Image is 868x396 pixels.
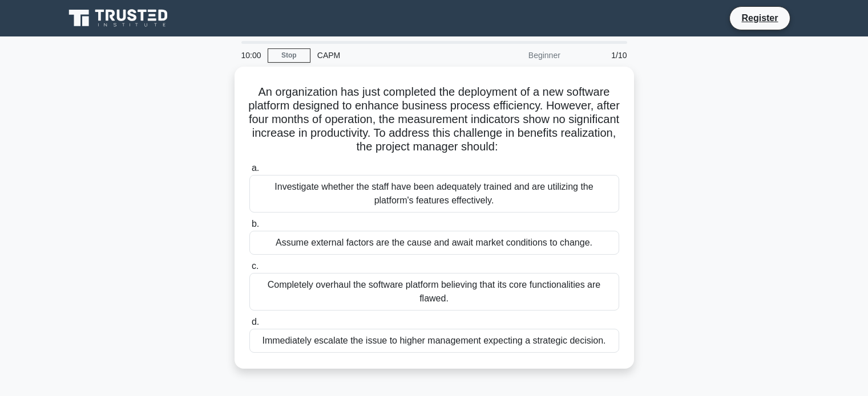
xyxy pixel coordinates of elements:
[249,175,619,213] div: Investigate whether the staff have been adequately trained and are utilizing the platform's featu...
[249,273,619,311] div: Completely overhaul the software platform believing that its core functionalities are flawed.
[734,11,785,25] a: Register
[249,231,619,255] div: Assume external factors are the cause and await market conditions to change.
[268,48,310,63] a: Stop
[252,163,259,173] span: a.
[252,317,259,326] span: d.
[252,261,259,271] span: c.
[567,44,634,67] div: 1/10
[252,219,259,228] span: b.
[310,44,467,67] div: CAPM
[467,44,567,67] div: Beginner
[235,44,268,67] div: 10:00
[248,85,620,154] h5: An organization has just completed the deployment of a new software platform designed to enhance ...
[249,329,619,353] div: Immediately escalate the issue to higher management expecting a strategic decision.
